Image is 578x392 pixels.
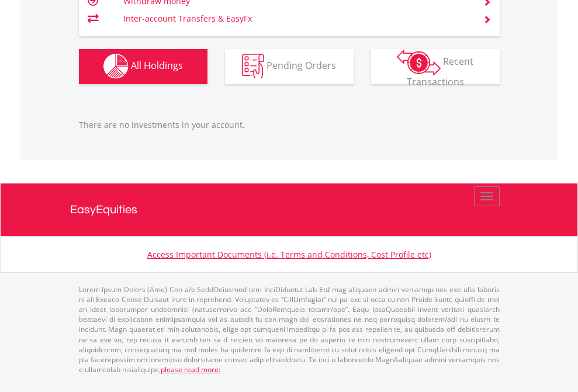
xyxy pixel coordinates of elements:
a: Access Important Documents (i.e. Terms and Conditions, Cost Profile etc) [147,249,431,260]
a: please read more: [161,365,220,374]
p: Lorem Ipsum Dolors (Ame) Con a/e SeddOeiusmod tem InciDiduntut Lab Etd mag aliquaen admin veniamq... [79,285,500,374]
button: Pending Orders [225,49,354,84]
img: holdings-wht.png [103,54,129,79]
button: Recent Transactions [371,49,500,84]
td: Inter-account Transfers & EasyFx [123,10,469,27]
p: There are no investments in your account. [79,119,500,131]
span: Pending Orders [266,59,336,72]
img: transactions-zar-wht.png [397,50,441,75]
img: pending_instructions-wht.png [242,54,264,79]
span: Recent Transactions [407,55,474,88]
button: All Holdings [79,49,207,84]
a: EasyEquities [70,183,508,236]
span: All Holdings [131,59,183,72]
